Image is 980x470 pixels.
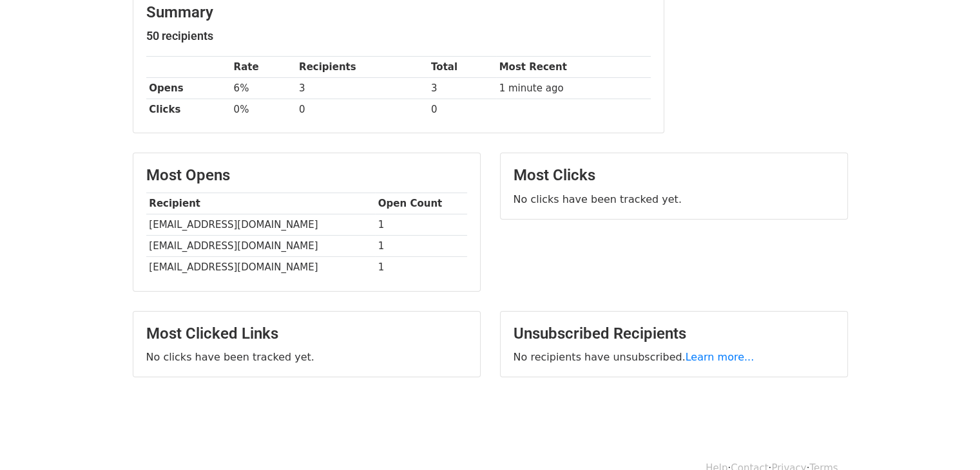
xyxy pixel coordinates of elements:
[146,99,231,120] th: Clicks
[146,350,467,364] p: No clicks have been tracked yet.
[296,78,428,99] td: 3
[146,193,375,214] th: Recipient
[428,99,496,120] td: 0
[146,324,467,343] h3: Most Clicked Links
[146,166,467,185] h3: Most Opens
[514,350,834,364] p: No recipients have unsubscribed.
[146,214,375,236] td: [EMAIL_ADDRESS][DOMAIN_NAME]
[686,351,754,363] a: Learn more...
[428,78,496,99] td: 3
[375,236,467,257] td: 1
[296,99,428,120] td: 0
[231,78,296,99] td: 6%
[514,324,834,343] h3: Unsubscribed Recipients
[146,78,231,99] th: Opens
[146,29,651,43] h5: 50 recipients
[296,57,428,78] th: Recipients
[375,214,467,236] td: 1
[514,166,834,185] h3: Most Clicks
[146,257,375,278] td: [EMAIL_ADDRESS][DOMAIN_NAME]
[496,78,651,99] td: 1 minute ago
[146,236,375,257] td: [EMAIL_ADDRESS][DOMAIN_NAME]
[231,57,296,78] th: Rate
[428,57,496,78] th: Total
[231,99,296,120] td: 0%
[146,3,651,22] h3: Summary
[375,193,467,214] th: Open Count
[514,193,834,206] p: No clicks have been tracked yet.
[375,257,467,278] td: 1
[496,57,651,78] th: Most Recent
